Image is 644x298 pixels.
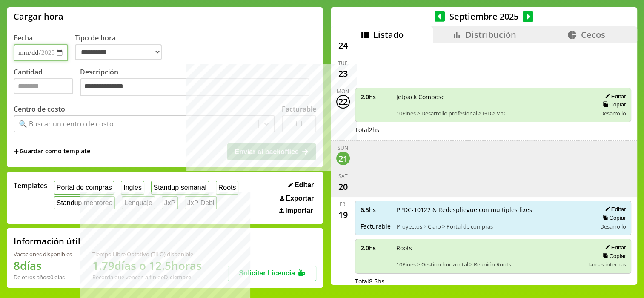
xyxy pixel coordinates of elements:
[338,60,348,67] div: Tue
[336,180,350,193] div: 20
[14,78,73,94] input: Cantidad
[397,223,590,230] span: Proyectos > Claro > Portal de compras
[602,93,626,100] button: Editar
[600,109,626,117] span: Desarrollo
[277,194,316,203] button: Exportar
[14,181,47,190] span: Templates
[286,181,316,189] button: Editar
[14,235,80,247] h2: Información útil
[331,43,637,284] div: scrollable content
[336,67,350,80] div: 23
[80,67,316,98] label: Descripción
[602,244,626,251] button: Editar
[92,250,202,258] div: Tiempo Libre Optativo (TiLO) disponible
[75,33,169,61] label: Tipo de hora
[355,277,632,285] div: Total 8.5 hs
[581,29,605,40] span: Cecos
[338,144,348,152] div: Sun
[396,244,581,252] span: Roots
[600,214,626,221] button: Copiar
[80,78,309,96] textarea: Descripción
[14,273,72,281] div: De otros años: 0 días
[92,258,202,273] h1: 1.79 días o 12.5 horas
[361,244,390,252] span: 2.0 hs
[285,207,313,215] span: Importar
[282,104,316,114] label: Facturable
[465,29,516,40] span: Distribución
[396,261,581,268] span: 10Pines > Gestion horizontal > Reunión Roots
[361,93,390,101] span: 2.0 hs
[295,181,314,189] span: Editar
[14,33,33,43] label: Fecha
[151,181,209,194] button: Standup semanal
[361,206,391,214] span: 6.5 hs
[361,222,391,230] span: Facturable
[14,258,72,273] h1: 8 días
[340,201,346,208] div: Fri
[338,172,348,180] div: Sat
[92,273,202,281] div: Recordá que vencen a fin de
[162,196,178,209] button: JxP
[185,196,217,209] button: JxP Debi
[14,147,90,156] span: +Guardar como template
[396,109,590,117] span: 10Pines > Desarrollo profesional > I+D > VnC
[14,250,72,258] div: Vacaciones disponibles
[54,196,115,209] button: Standup mentoreo
[122,196,155,209] button: Lenguaje
[396,93,590,101] span: Jetpack Compose
[164,273,191,281] b: Diciembre
[19,119,114,129] div: 🔍 Buscar un centro de costo
[373,29,404,40] span: Listado
[239,269,295,277] span: Solicitar Licencia
[14,147,19,156] span: +
[336,95,350,109] div: 22
[355,126,632,134] div: Total 2 hs
[121,181,144,194] button: Ingles
[600,252,626,260] button: Copiar
[14,104,65,114] label: Centro de costo
[75,44,162,60] select: Tipo de hora
[602,206,626,213] button: Editar
[336,39,350,52] div: 24
[445,11,523,22] span: Septiembre 2025
[228,266,316,281] button: Solicitar Licencia
[337,88,349,95] div: Mon
[336,152,350,165] div: 21
[336,208,350,221] div: 19
[600,101,626,108] button: Copiar
[14,67,80,98] label: Cantidad
[14,11,63,22] h1: Cargar hora
[286,195,314,202] span: Exportar
[216,181,238,194] button: Roots
[600,223,626,230] span: Desarrollo
[587,261,626,268] span: Tareas internas
[54,181,114,194] button: Portal de compras
[397,206,590,214] span: PPDC-10122 & Redespliegue con multiples fixes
